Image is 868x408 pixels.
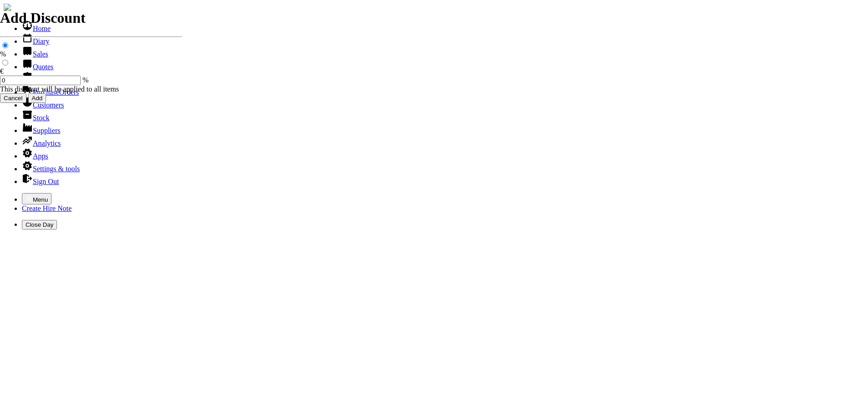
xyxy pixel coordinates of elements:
a: Analytics [22,139,61,147]
button: Menu [22,193,51,204]
a: Sign Out [22,178,59,185]
li: Sales [22,46,864,58]
button: Close Day [22,220,57,229]
li: Suppliers [22,122,864,135]
a: Stock [22,114,49,122]
li: Hire Notes [22,71,864,84]
input: Add [28,93,46,103]
input: € [2,60,8,66]
a: Suppliers [22,127,60,134]
li: Stock [22,109,864,122]
a: Apps [22,152,48,160]
span: % [82,76,88,84]
a: Settings & tools [22,165,80,173]
a: Create Hire Note [22,204,72,212]
a: Customers [22,101,64,109]
input: % [2,42,8,48]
